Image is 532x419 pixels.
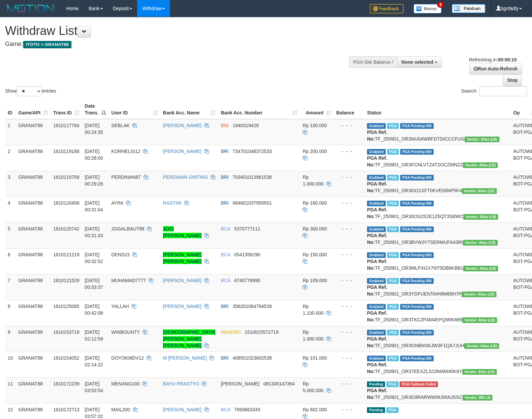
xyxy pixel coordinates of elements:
b: PGA Ref. No: [367,310,387,322]
span: [DATE] 00:31:43 [85,226,103,238]
span: Rp 5.000.000 [303,381,323,393]
td: GRANAT88 [16,377,51,403]
span: Vendor URL: https://dashboard.q2checkout.com/secure [462,188,497,194]
td: GRANAT88 [16,197,51,222]
span: Grabbed [367,278,386,284]
td: TF_250901_OR37EEXZLS10MAM40K9Y [364,352,511,377]
td: GRANAT88 [16,300,51,326]
span: Rp 1.000.000 [303,174,323,187]
span: [DATE] 00:29:26 [85,174,103,187]
span: Rp 100.000 [303,123,327,128]
span: BRI [221,200,228,206]
td: 8 [5,300,16,326]
span: BRI [221,174,228,180]
span: Marked by bgnabdullah [387,356,399,361]
span: Rp 200.000 [303,149,327,154]
span: Copy 408501023602538 to clipboard [232,355,272,361]
span: Grabbed [367,123,386,129]
td: 5 [5,222,16,248]
span: Rp 101.000 [303,355,327,361]
span: MENANG100 [111,381,140,386]
span: Marked by bgndara [387,123,399,129]
div: - - - [336,277,362,284]
span: Vendor URL: https://dashboard.q2checkout.com/secure [463,240,498,246]
span: BCA [221,407,230,412]
span: Rp 1.100.000 [303,304,323,316]
span: 1610119188 [53,149,79,154]
td: TF_250901_OR3GO1XFT0KVE00NP5F4 [364,171,511,197]
span: [DATE] 02:14:22 [85,355,103,367]
td: TF_250901_OR3GNBNSKJW3F1QA7JUH [364,326,511,352]
span: [DATE] 00:42:08 [85,304,103,316]
span: BRI [221,149,228,154]
span: 8 [437,2,444,8]
div: - - - [336,200,362,206]
td: 3 [5,171,16,197]
b: PGA Ref. No: [367,181,387,193]
span: Marked by bgnabdullah [387,304,399,310]
span: BRI [221,304,228,309]
a: [DEMOGRAPHIC_DATA][PERSON_NAME] [PERSON_NAME] [163,329,216,348]
a: [PERSON_NAME] [163,304,202,309]
span: Vendor URL: https://dashboard.q2checkout.com/secure [463,162,498,168]
span: [DATE] 03:57:32 [85,407,103,419]
b: PGA Ref. No: [367,233,387,245]
span: PGA Pending [400,149,434,155]
b: PGA Ref. No: [367,388,387,400]
span: ITOTO > GRANAT88 [23,41,71,48]
span: PGA Pending [400,304,434,310]
span: [DATE] 00:24:35 [85,123,103,135]
span: PGA Pending [400,123,434,129]
span: [DATE] 00:32:52 [85,252,103,264]
a: BAYU PRASTYO [163,381,199,386]
div: - - - [336,303,362,310]
span: [PERSON_NAME] [221,381,259,386]
span: Grabbed [367,175,386,180]
span: DOYOKMDV12 [111,355,144,361]
td: GRANAT88 [16,171,51,197]
div: PGA Site Balance / [349,56,397,68]
td: 7 [5,274,16,300]
span: 1610121219 [53,252,79,257]
span: 1610121529 [53,278,79,283]
span: BCA [221,226,230,231]
img: Feedback.jpg [370,4,404,13]
th: Balance [334,100,365,119]
td: TF_250901_OR3FCNLVTZ4T2OCZMNZZ [364,145,511,171]
span: [DATE] 03:53:54 [85,381,103,393]
span: Copy 081345147364 to clipboard [263,381,295,386]
th: Amount: activate to sort column ascending [300,100,333,119]
span: BCA [221,278,230,283]
span: Copy 356201064794539 to clipboard [232,304,272,309]
span: [DATE] 00:31:04 [85,200,103,212]
td: 9 [5,326,16,352]
span: [DATE] 00:33:37 [85,278,103,290]
a: [PERSON_NAME] [163,149,202,154]
td: TF_250901_OR3TKC2P4M4EPQ6RK689 [364,300,511,326]
span: Marked by bgnabdullah [387,175,399,180]
b: PGA Ref. No: [367,207,387,219]
span: Grabbed [367,252,386,258]
span: Grabbed [367,226,386,232]
span: PGA Pending [400,278,434,284]
span: AYINI [111,200,123,206]
span: Vendor URL: https://dashboard.q2checkout.com/secure [463,214,498,220]
b: PGA Ref. No: [367,259,387,271]
input: Search: [479,86,527,96]
span: 1610117784 [53,123,79,128]
th: ID [5,100,16,119]
td: 11 [5,377,16,403]
span: MANDIRI [221,329,241,335]
div: - - - [336,329,362,335]
img: Button%20Memo.svg [414,4,442,13]
span: 1610172239 [53,381,79,386]
td: 1 [5,119,16,145]
th: Bank Acc. Number: activate to sort column ascending [218,100,300,119]
span: SEBLAK [111,123,129,128]
span: 1610120742 [53,226,79,231]
h4: Game: [5,41,348,48]
span: Marked by bgnabdullah [387,278,399,284]
strong: 00:00:10 [498,57,517,62]
a: PERDINAN GINTING [163,174,208,180]
span: 1610125085 [53,304,79,309]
